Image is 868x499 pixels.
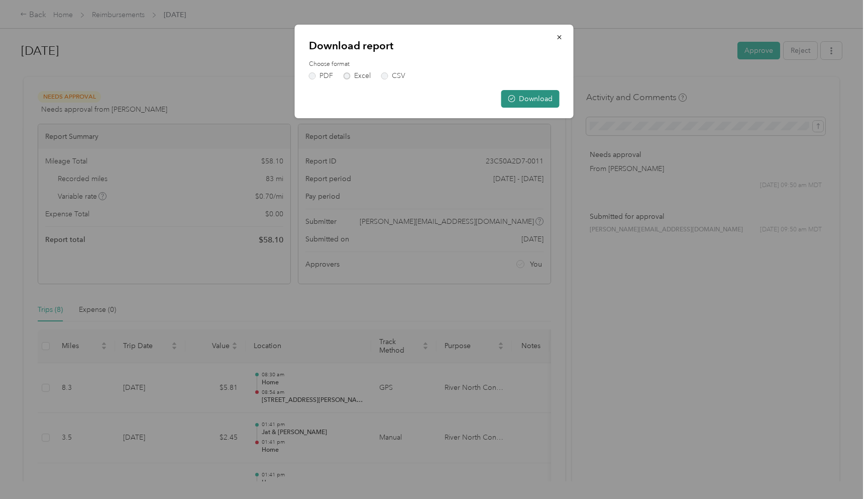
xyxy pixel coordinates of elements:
p: Download report [309,39,560,53]
label: PDF [309,72,333,79]
label: CSV [381,72,405,79]
label: Excel [344,72,371,79]
label: Choose format [309,60,560,69]
iframe: Everlance-gr Chat Button Frame [812,443,868,499]
button: Download [501,90,560,108]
